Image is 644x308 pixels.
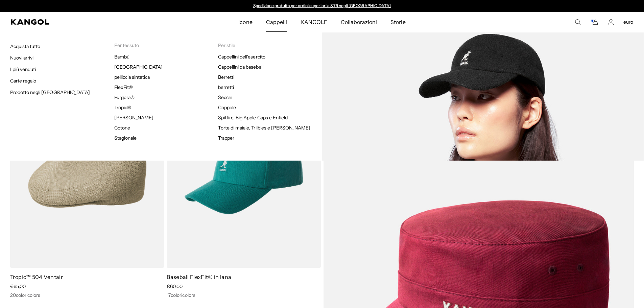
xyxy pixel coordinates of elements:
[218,54,265,60] a: Cappellini dell'esercito
[218,115,288,121] a: Spitfire, Big Apple Caps e Enfield
[623,19,633,25] button: euro
[114,135,137,141] a: Stagionale
[114,42,139,48] font: Per tessuto
[114,54,129,60] a: Bambù
[10,74,164,268] img: Tropic™ 504 Ventair
[266,19,287,25] font: Cappelli
[301,19,327,25] font: KANGOLF
[232,12,259,32] a: Icone
[16,292,27,298] font: colori
[114,84,133,90] a: FlexFit®
[253,3,392,9] div: Annuncio
[114,125,130,131] a: Cotone
[11,19,158,25] a: Kangol
[575,19,581,25] summary: Cerca qui
[114,74,150,80] a: pelliccia sintetica
[10,78,36,84] a: Carte regalo
[253,3,392,9] slideshow-component: Barra degli annunci
[218,84,234,90] a: berretti
[10,55,33,61] a: Nuovi arrivi
[218,125,310,131] a: Torte di maiale, Trilbies e [PERSON_NAME]
[167,274,231,280] a: Baseball FlexFit® in lana
[10,66,36,72] a: I più venduti
[218,64,263,70] a: Cappellini da baseball
[238,19,252,25] font: Icone
[171,292,182,298] font: colori
[114,94,135,100] a: Furgora®
[10,89,90,95] a: Prodotto negli [GEOGRAPHIC_DATA]
[390,19,405,25] font: Storie
[167,74,320,268] img: Baseball FlexFit® in lana
[10,274,63,280] a: Tropic™ 504 Ventair
[259,12,294,32] a: Cappelli
[10,283,26,289] font: €65,00
[167,283,183,289] font: €60,00
[608,19,614,25] a: Account
[218,94,232,100] a: Secchi
[218,135,234,141] a: Trapper
[10,292,16,298] font: 20
[218,104,236,111] a: Coppole
[218,74,234,80] a: Berretti
[114,115,153,121] a: [PERSON_NAME]
[253,3,392,9] div: 1 di 2
[294,12,334,32] a: KANGOLF
[114,64,163,70] a: [GEOGRAPHIC_DATA]
[167,292,171,298] font: 17
[218,42,235,48] font: Per stile
[10,43,40,49] a: Acquista tutto
[341,19,377,25] font: Collaborazioni
[334,12,384,32] a: Collaborazioni
[384,12,412,32] a: Storie
[167,292,320,298] div: colors
[114,104,131,111] a: Tropic®
[590,19,598,25] button: Carrello
[253,3,391,8] a: Spedizione gratuita per ordini superiori a $ 79 negli [GEOGRAPHIC_DATA]
[10,292,164,298] div: colors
